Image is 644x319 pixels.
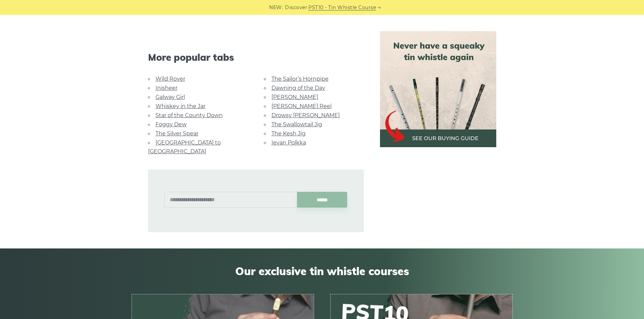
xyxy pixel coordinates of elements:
[156,85,177,91] a: Inisheer
[132,265,513,277] span: Our exclusive tin whistle courses
[380,31,496,147] img: tin whistle buying guide
[156,94,185,100] a: Galway Girl
[156,130,198,137] a: The Silver Spear
[271,94,318,100] a: [PERSON_NAME]
[269,4,283,11] span: NEW:
[156,103,206,109] a: Whiskey in the Jar
[271,112,340,118] a: Drowsy [PERSON_NAME]
[156,121,187,128] a: Foggy Dew
[148,52,364,63] span: More popular tabs
[148,139,221,155] a: [GEOGRAPHIC_DATA] to [GEOGRAPHIC_DATA]
[271,130,306,137] a: The Kesh Jig
[285,4,307,11] span: Discover
[156,112,223,118] a: Star of the County Down
[271,85,325,91] a: Dawning of the Day
[271,121,322,128] a: The Swallowtail Jig
[271,103,332,109] a: [PERSON_NAME] Reel
[271,139,306,146] a: Ievan Polkka
[271,76,329,82] a: The Sailor’s Hornpipe
[308,4,376,11] a: PST10 - Tin Whistle Course
[156,76,185,82] a: Wild Rover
